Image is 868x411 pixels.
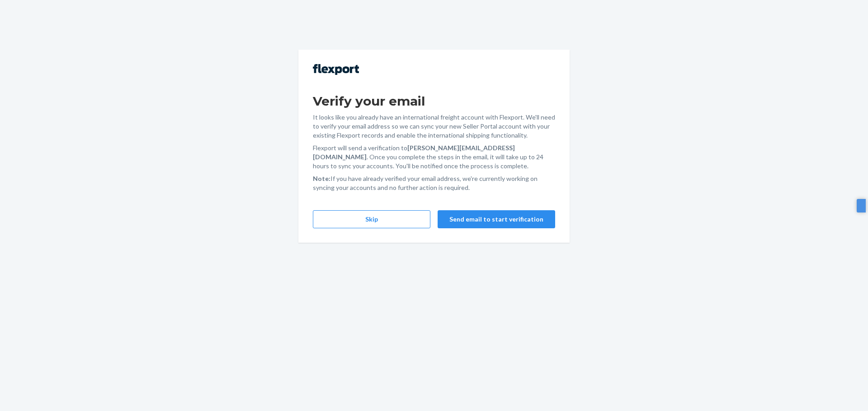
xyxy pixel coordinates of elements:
p: Flexport will send a verification to . Once you complete the steps in the email, it will take up ... [313,143,555,171]
strong: Note: [313,175,330,182]
button: Skip [313,210,430,228]
button: Send email to start verification [438,210,555,228]
h1: Verify your email [313,93,555,109]
p: If you have already verified your email address, we're currently working on syncing your accounts... [313,174,555,192]
p: It looks like you already have an international freight account with Flexport. We'll need to veri... [313,113,555,140]
img: Flexport logo [313,64,359,75]
strong: [PERSON_NAME][EMAIL_ADDRESS][DOMAIN_NAME] [313,144,515,161]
